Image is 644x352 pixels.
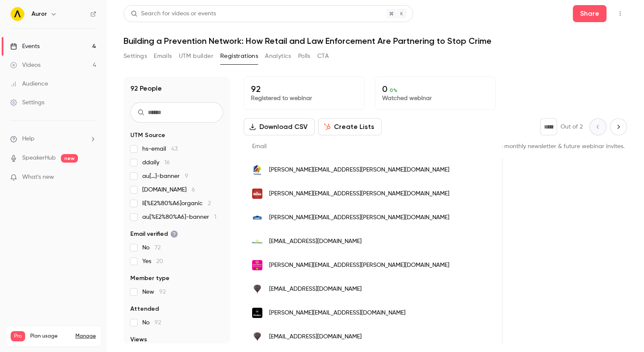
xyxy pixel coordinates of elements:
button: Polls [298,49,310,63]
span: li[%E2%80%A6]organic [142,199,211,208]
img: morrisonsplc.co.uk [252,239,262,244]
span: 1 [214,214,216,220]
div: Search for videos or events [131,9,216,18]
span: 92 [155,320,161,326]
h6: Auror [32,10,47,18]
span: No [142,243,161,252]
li: help-dropdown-opener [10,135,96,143]
button: Registrations [220,49,258,63]
span: 9 [185,173,188,179]
span: What's new [22,173,54,182]
a: SpeakerHub [22,154,56,163]
span: Sign me up for [PERSON_NAME]'s monthly newsletter & future webinar invites. [413,143,624,149]
span: [EMAIL_ADDRESS][DOMAIN_NAME] [269,237,362,246]
p: Registered to webinar [251,94,357,103]
span: au[…]-banner [142,172,188,180]
button: Share [573,5,607,22]
img: davidjones.com.au [252,332,262,342]
span: UTM Source [130,131,165,140]
button: Download CSV [244,118,315,135]
span: [PERSON_NAME][EMAIL_ADDRESS][DOMAIN_NAME] [269,309,405,318]
img: drakes.com.au [252,308,262,318]
h1: 92 People [130,83,162,94]
span: [PERSON_NAME][EMAIL_ADDRESS][PERSON_NAME][DOMAIN_NAME] [269,166,449,175]
button: CTA [317,49,329,63]
span: [EMAIL_ADDRESS][DOMAIN_NAME] [269,332,362,341]
span: 43 [171,146,178,152]
span: New [142,288,166,296]
img: tucsonaz.gov [252,165,262,175]
span: Plan usage [30,333,70,340]
span: Pro [11,331,25,341]
span: [PERSON_NAME][EMAIL_ADDRESS][PERSON_NAME][DOMAIN_NAME] [269,261,449,270]
span: 0 % [390,87,397,93]
p: Watched webinar [382,94,489,103]
button: Analytics [265,49,291,63]
span: [EMAIL_ADDRESS][DOMAIN_NAME] [269,285,362,294]
img: wawa.com [252,189,262,199]
img: davidjones.com.au [252,284,262,294]
button: Settings [124,49,147,63]
div: Events [10,42,40,51]
span: 16 [164,160,170,166]
p: 92 [251,84,357,94]
span: Email [252,143,267,149]
span: Yes [142,257,163,266]
span: 20 [156,258,163,264]
img: priceline.com.au [252,260,262,270]
button: Emails [154,49,172,63]
span: Help [22,135,34,143]
span: au[%E2%80%A6]-banner [142,213,216,221]
span: [PERSON_NAME][EMAIL_ADDRESS][PERSON_NAME][DOMAIN_NAME] [269,189,449,198]
div: Audience [10,80,48,88]
img: store.lowes.com [252,212,262,223]
span: Email verified [130,230,178,238]
button: Create Lists [318,118,382,135]
span: ddaily [142,158,170,167]
span: 92 [159,289,166,295]
span: Member type [130,274,170,283]
button: UTM builder [179,49,213,63]
div: Videos [10,61,40,69]
span: 6 [192,187,195,193]
span: 72 [155,245,161,251]
button: Next page [610,118,627,135]
span: new [61,154,78,163]
p: 0 [382,84,489,94]
p: Out of 2 [561,123,583,131]
span: hs-email [142,145,178,153]
iframe: Noticeable Trigger [86,174,96,181]
span: 2 [208,200,211,206]
span: Attended [130,305,159,313]
span: No [142,318,161,327]
div: Settings [10,98,44,107]
h1: Building a Prevention Network: How Retail and Law Enforcement Are Partnering to Stop Crime [124,36,627,46]
span: Views [130,335,147,344]
span: [PERSON_NAME][EMAIL_ADDRESS][PERSON_NAME][DOMAIN_NAME] [269,213,449,222]
a: Manage [75,333,96,340]
img: Auror [11,7,24,21]
span: [DOMAIN_NAME] [142,186,195,194]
